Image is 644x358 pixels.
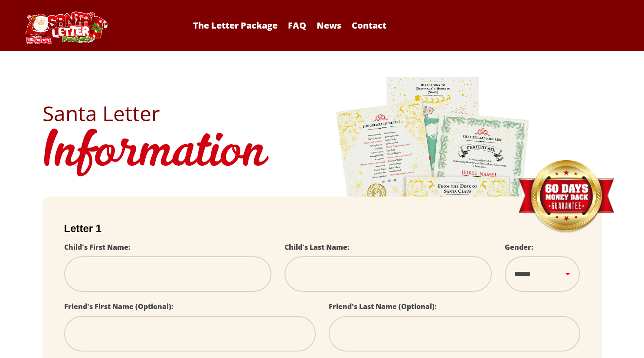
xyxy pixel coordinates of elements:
label: Child's Last Name: [284,242,350,252]
label: Gender: [505,242,533,252]
a: Contact [347,19,391,31]
a: The Letter Package [189,19,282,31]
img: Santa Letter Logo [23,11,109,44]
label: Friend's Last Name (Optional): [329,302,437,311]
h2: Santa Letter [42,103,602,124]
a: News [312,19,346,31]
h2: Letter 1 [64,223,580,235]
img: letters.png [335,76,530,318]
img: Money Back Guarantee [517,160,615,234]
label: Child's First Name: [64,242,131,252]
a: FAQ [284,19,311,31]
label: Friend's First Name (Optional): [64,302,173,311]
h1: Information [42,124,602,184]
